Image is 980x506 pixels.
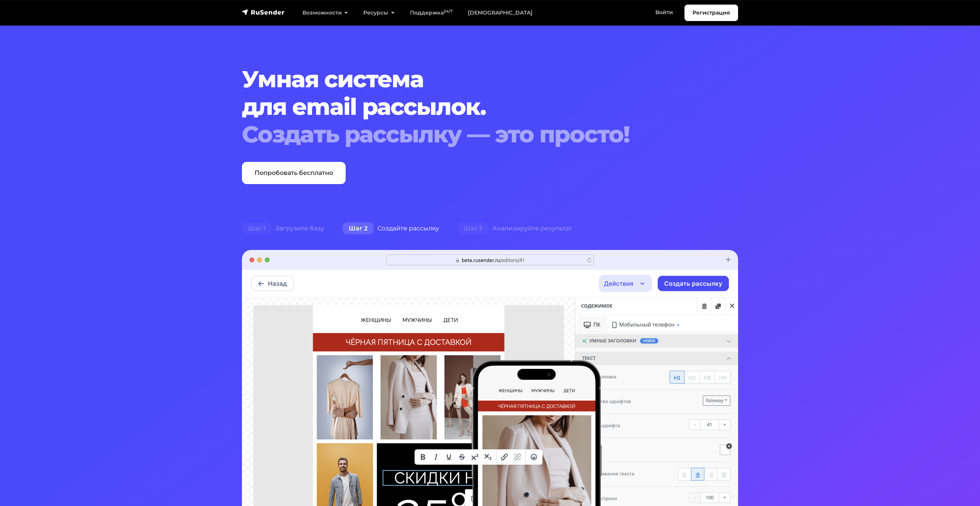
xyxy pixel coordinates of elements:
img: RuSender [242,8,285,16]
a: Поддержка24/7 [402,5,460,21]
a: Войти [648,5,681,20]
span: Шаг 2 [343,222,374,235]
a: Попробовать бесплатно [242,162,346,184]
a: Возможности [295,5,356,21]
sup: 24/7 [444,9,452,14]
h1: Умная система для email рассылок. [242,65,696,148]
a: [DEMOGRAPHIC_DATA] [460,5,540,21]
div: Создайте рассылку [333,221,448,236]
a: Регистрация [684,5,738,21]
a: Ресурсы [356,5,402,21]
div: Загрузите базу [233,221,333,236]
span: Шаг 3 [457,222,488,235]
div: Создать рассылку — это просто! [242,121,696,148]
div: Анализируйте результат [448,221,581,236]
span: Шаг 1 [242,222,272,235]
